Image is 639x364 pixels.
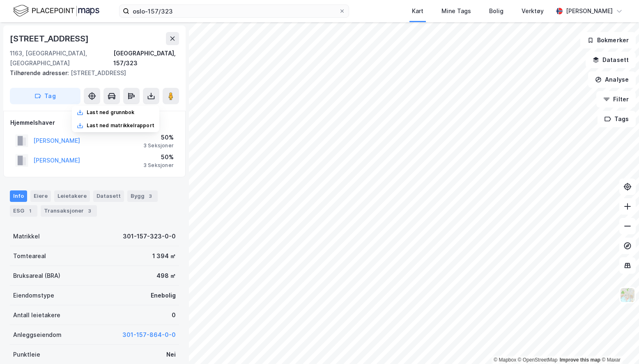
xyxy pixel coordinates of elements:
[151,291,176,300] div: Enebolig
[10,190,27,202] div: Info
[152,251,176,261] div: 1 394 ㎡
[586,52,636,68] button: Datasett
[30,190,51,202] div: Eiere
[13,291,54,300] div: Eiendomstype
[26,207,34,215] div: 1
[13,251,46,261] div: Tomteareal
[518,357,558,363] a: OpenStreetMap
[10,68,172,78] div: [STREET_ADDRESS]
[522,6,544,16] div: Verktøy
[13,330,62,340] div: Anleggseiendom
[13,271,60,281] div: Bruksareal (BRA)
[143,142,174,149] div: 3 Seksjoner
[129,5,339,17] input: Søk på adresse, matrikkel, gårdeiere, leietakere eller personer
[156,271,176,281] div: 498 ㎡
[123,231,176,241] div: 301-157-323-0-0
[10,88,80,104] button: Tag
[566,6,613,16] div: [PERSON_NAME]
[10,205,37,217] div: ESG
[146,192,154,200] div: 3
[412,6,423,16] div: Kart
[560,357,600,363] a: Improve this map
[13,310,60,320] div: Antall leietakere
[41,205,97,217] div: Transaksjoner
[166,350,176,359] div: Nei
[10,118,179,128] div: Hjemmelshaver
[441,6,471,16] div: Mine Tags
[588,71,636,88] button: Analyse
[10,32,90,45] div: [STREET_ADDRESS]
[54,190,90,202] div: Leietakere
[598,325,639,364] iframe: Chat Widget
[113,48,179,68] div: [GEOGRAPHIC_DATA], 157/323
[580,32,636,48] button: Bokmerker
[13,4,99,18] img: logo.f888ab2527a4732fd821a326f86c7f29.svg
[143,133,174,142] div: 50%
[598,111,636,127] button: Tags
[172,310,176,320] div: 0
[122,330,176,340] button: 301-157-864-0-0
[10,69,71,76] span: Tilhørende adresser:
[489,6,503,16] div: Bolig
[127,190,158,202] div: Bygg
[143,162,174,169] div: 3 Seksjoner
[13,350,40,359] div: Punktleie
[13,231,40,241] div: Matrikkel
[93,190,124,202] div: Datasett
[87,122,154,129] div: Last ned matrikkelrapport
[620,287,635,303] img: Z
[87,109,134,116] div: Last ned grunnbok
[494,357,516,363] a: Mapbox
[143,152,174,162] div: 50%
[85,207,94,215] div: 3
[596,91,636,108] button: Filter
[10,48,113,68] div: 1163, [GEOGRAPHIC_DATA], [GEOGRAPHIC_DATA]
